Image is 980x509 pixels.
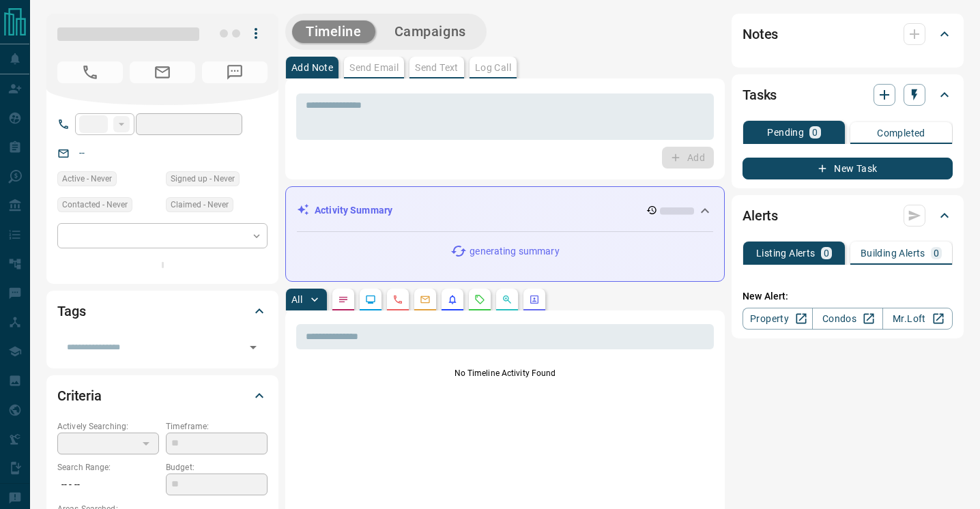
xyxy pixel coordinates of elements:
svg: Agent Actions [529,294,540,305]
p: generating summary [470,244,559,259]
button: New Task [743,158,953,179]
h2: Tasks [743,84,777,106]
p: Listing Alerts [756,248,816,258]
button: Open [244,338,263,357]
p: New Alert: [743,289,953,304]
div: Tasks [743,78,953,111]
a: Property [743,308,813,330]
p: Activity Summary [315,203,392,218]
div: Activity Summary [297,198,713,223]
h2: Tags [57,300,85,322]
span: No Number [202,61,268,83]
svg: Opportunities [502,294,513,305]
p: Building Alerts [861,248,925,258]
h2: Criteria [57,385,102,407]
p: Search Range: [57,461,159,474]
p: 0 [812,128,818,137]
p: All [291,295,302,304]
p: -- - -- [57,474,159,496]
span: No Number [57,61,123,83]
p: Add Note [291,63,333,72]
p: 0 [824,248,829,258]
a: Mr.Loft [882,308,953,330]
div: Notes [743,18,953,50]
svg: Requests [474,294,485,305]
button: Timeline [292,20,375,43]
p: Completed [877,128,925,138]
a: Condos [812,308,882,330]
svg: Emails [420,294,431,305]
span: Signed up - Never [171,172,235,186]
span: Claimed - Never [171,198,229,212]
div: Alerts [743,199,953,232]
span: No Email [130,61,195,83]
svg: Listing Alerts [447,294,458,305]
p: Actively Searching: [57,420,159,433]
div: Criteria [57,379,268,412]
p: Timeframe: [166,420,268,433]
h2: Alerts [743,205,778,227]
span: Contacted - Never [62,198,128,212]
p: No Timeline Activity Found [296,367,714,379]
h2: Notes [743,23,778,45]
button: Campaigns [381,20,480,43]
svg: Notes [338,294,349,305]
svg: Lead Browsing Activity [365,294,376,305]
div: Tags [57,295,268,328]
p: 0 [934,248,939,258]
p: Pending [767,128,804,137]
p: Budget: [166,461,268,474]
span: Active - Never [62,172,112,186]
a: -- [79,147,85,158]
svg: Calls [392,294,403,305]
